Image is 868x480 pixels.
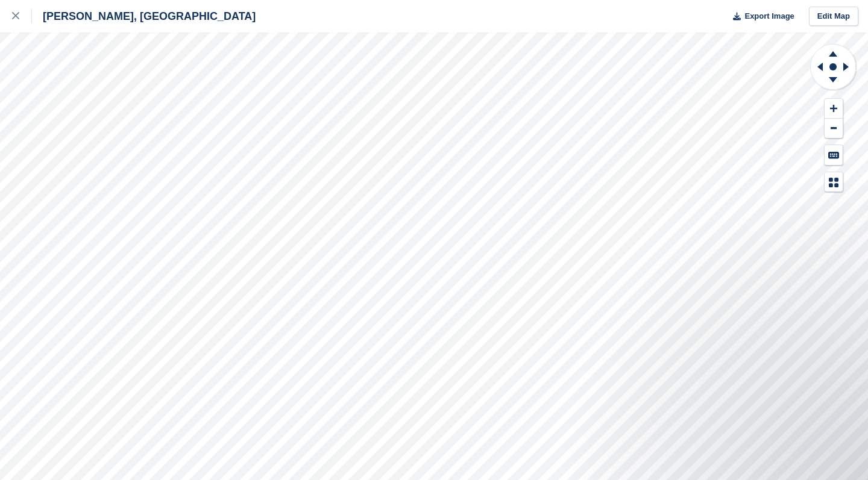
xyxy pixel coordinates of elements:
a: Edit Map [809,7,858,26]
button: Export Image [726,7,794,26]
span: Export Image [744,10,794,22]
button: Zoom Out [825,119,843,139]
button: Map Legend [825,172,843,192]
button: Keyboard Shortcuts [825,145,843,165]
div: [PERSON_NAME], [GEOGRAPHIC_DATA] [32,9,256,23]
button: Zoom In [825,99,843,119]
